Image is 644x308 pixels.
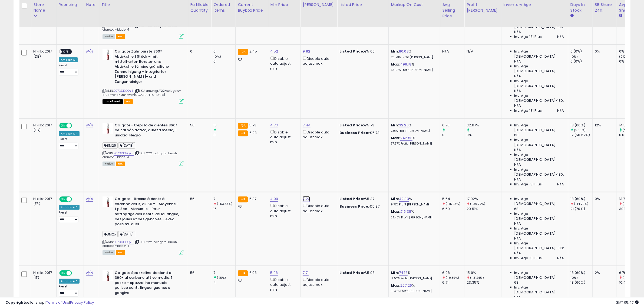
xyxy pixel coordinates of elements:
[86,49,93,54] a: N/A
[514,34,543,39] span: Inv. Age 181 Plus:
[619,59,642,64] div: 0%
[101,2,186,8] div: Title
[213,280,235,285] div: 4
[114,240,134,244] a: B07XDDGQY5
[514,256,543,261] span: Inv. Age 181 Plus:
[339,270,364,275] b: Listed Price:
[190,196,207,201] div: 56
[103,123,184,166] div: ASIN:
[59,205,80,210] div: Amazon AI *
[442,49,460,54] div: N/A
[570,196,592,201] div: 18 (60%)
[514,133,519,137] span: 68
[399,123,409,128] a: 32.20
[514,123,564,133] span: Inv. Age [DEMOGRAPHIC_DATA]:
[339,49,384,54] div: €5.00
[391,55,436,59] p: 20.23% Profit [PERSON_NAME]
[619,280,642,285] div: 10.45%
[249,123,257,128] span: 5.73
[619,133,642,137] div: 0.07%
[190,49,207,54] div: 0
[514,59,521,64] span: N/A
[213,2,233,13] div: Ordered Items
[86,270,93,276] a: N/A
[442,207,464,211] div: 6.59
[446,202,460,206] small: (-15.93%)
[470,276,484,280] small: (-31.91%)
[570,207,592,211] div: 21 (70%)
[595,270,613,275] div: 2%
[619,54,627,59] small: (0%)
[339,130,369,135] b: Business Price:
[391,196,436,207] div: %
[467,123,501,128] div: 32.67%
[59,64,80,76] div: Preset:
[467,49,497,54] div: N/A
[116,162,125,166] span: FBA
[391,203,436,207] p: 9.77% Profit [PERSON_NAME]
[270,49,278,54] a: 4.52
[400,283,412,288] a: 207.26
[514,162,521,167] span: N/A
[339,204,384,209] div: €5.37
[59,137,80,149] div: Preset:
[59,211,80,223] div: Preset:
[59,57,78,62] div: Amazon AI
[103,231,118,237] span: BM25
[33,196,52,206] div: Nikilko2017 (FR)
[400,135,412,141] a: 242.58
[557,34,564,39] span: N/A
[514,221,521,226] span: N/A
[391,2,438,8] div: Markup on Cost
[190,2,209,13] div: Fulfillable Quantity
[339,196,384,201] div: €5.37
[557,108,564,113] span: N/A
[570,276,578,280] small: (0%)
[86,196,93,202] a: N/A
[270,2,298,8] div: Min Price
[514,211,564,221] span: Inv. Age [DEMOGRAPHIC_DATA]:
[467,196,501,201] div: 17.92%
[103,250,115,255] span: All listings currently available for purchase on Amazon
[514,167,564,177] span: Inv. Age [DEMOGRAPHIC_DATA]-180:
[570,54,578,59] small: (0%)
[557,256,564,261] span: N/A
[619,2,639,13] div: Avg BB Share
[238,2,266,13] div: Current Buybox Price
[59,285,80,297] div: Preset:
[623,128,642,132] small: (20657.14%)
[59,279,80,284] div: Amazon AI *
[303,129,333,140] div: Disable auto adjust max
[391,123,399,128] b: Min:
[103,162,115,166] span: All listings currently available for purchase on Amazon
[514,103,521,108] span: N/A
[399,196,409,202] a: 42.33
[391,142,436,146] p: 37.87% Profit [PERSON_NAME]
[391,135,400,140] b: Max:
[467,2,499,13] div: Profit [PERSON_NAME]
[400,62,411,67] a: 499.18
[400,209,411,214] a: 215.38
[442,270,464,275] div: 6.08
[115,49,180,86] b: Colgate Zahnbürste 360° Aktivkohle,1 Stück – mit mittelharten Borsten und Aktivkohle für eine grü...
[514,30,521,34] span: N/A
[570,49,592,54] div: 0 (0%)
[442,280,464,285] div: 6.71
[442,196,464,201] div: 5.54
[514,108,543,113] span: Inv. Age 181 Plus:
[467,133,501,137] div: 0%
[391,49,399,54] b: Min:
[570,59,592,64] div: 0 (0%)
[103,142,118,149] span: BM25
[595,196,613,201] div: 0%
[33,49,52,59] div: Nikilko2017 (DE)
[303,55,333,66] div: Disable auto adjust max
[270,277,296,292] div: Disable auto adjust min
[270,129,296,145] div: Disable auto adjust min
[470,202,485,206] small: (-39.27%)
[467,207,501,211] div: 29.51%
[339,123,364,128] b: Listed Price:
[303,203,333,213] div: Disable auto adjust max
[249,130,257,135] span: 6.23
[570,2,590,13] div: Days In Stock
